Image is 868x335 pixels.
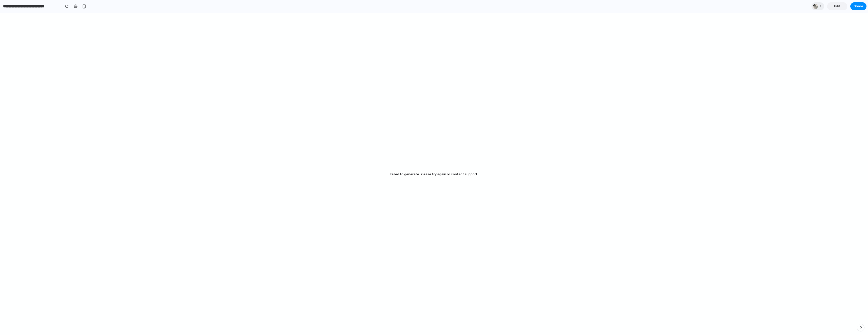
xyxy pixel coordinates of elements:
span: 1 [820,4,823,9]
a: Edit [827,2,847,10]
div: 1 [811,2,824,10]
span: Failed to generate. Please try again or contact support. [390,172,478,176]
button: Share [850,2,866,10]
span: Edit [834,4,840,9]
span: Share [854,4,863,9]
